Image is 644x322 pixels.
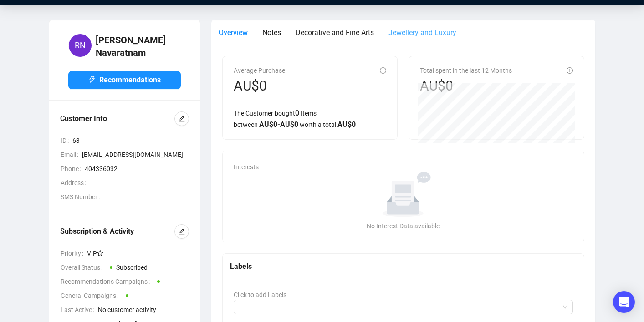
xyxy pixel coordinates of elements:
span: Phone [61,164,85,174]
div: Labels [230,261,577,272]
div: Subscription & Activity [60,226,174,237]
div: AU$0 [420,77,512,95]
span: 404336032 [85,164,189,174]
span: AU$ 0 [337,120,356,129]
span: RN [75,39,86,52]
span: Decorative and Fine Arts [296,28,374,37]
span: VIP [87,248,103,258]
span: info-circle [380,67,386,74]
span: No customer activity [98,305,189,315]
span: info-circle [567,67,573,74]
span: Email [61,150,82,160]
div: No Interest Data available [237,221,569,231]
h4: [PERSON_NAME] Navaratnam [96,34,181,59]
div: AU$0 [234,77,285,95]
span: Average Purchase [234,67,285,74]
span: Overview [219,28,248,37]
button: Recommendations [68,71,181,89]
span: Notes [262,28,281,37]
span: Interests [234,163,259,171]
span: 63 [72,136,189,146]
span: SMS Number [61,192,103,202]
span: Click to add Labels [234,291,286,298]
span: Last Active [61,305,98,315]
div: The Customer bought Items between worth a total [234,107,386,130]
span: star [97,250,103,257]
span: Subscribed [116,264,148,271]
span: 0 [295,109,299,117]
span: Total spent in the last 12 Months [420,67,512,74]
span: edit [179,116,185,122]
span: Address [61,178,90,188]
span: thunderbolt [88,76,96,83]
span: edit [179,228,185,235]
span: Recommendations Campaigns [61,277,153,287]
span: Recommendations [99,74,161,86]
span: ID [61,136,72,146]
span: AU$ 0 - AU$ 0 [259,120,298,129]
div: Customer Info [60,113,174,124]
span: Priority [61,248,87,258]
span: General Campaigns [61,291,122,301]
div: Open Intercom Messenger [613,291,635,313]
span: Overall Status [61,262,106,272]
span: [EMAIL_ADDRESS][DOMAIN_NAME] [82,150,189,160]
span: Jewellery and Luxury [388,28,456,37]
